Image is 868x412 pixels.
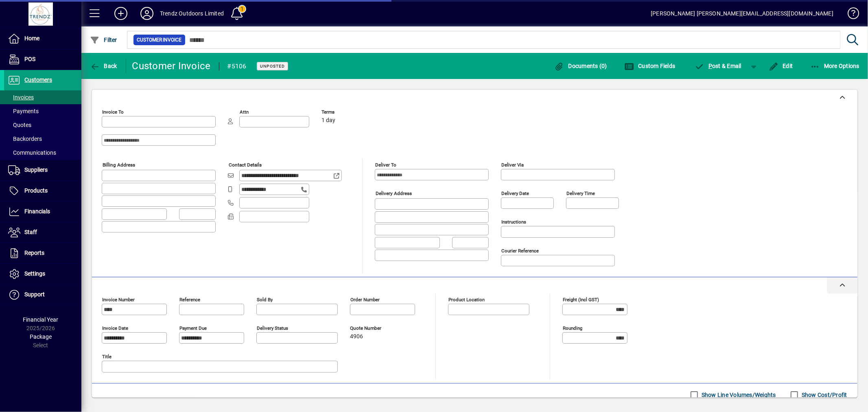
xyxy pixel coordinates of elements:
[30,333,52,340] span: Package
[8,108,39,114] span: Payments
[137,36,182,44] span: Customer Invoice
[501,248,539,254] mat-label: Courier Reference
[227,60,247,73] div: #5106
[4,160,81,180] a: Suppliers
[23,316,59,323] span: Financial Year
[24,229,37,235] span: Staff
[24,56,35,62] span: POS
[4,264,81,284] a: Settings
[8,94,34,101] span: Invoices
[88,59,119,73] button: Back
[624,63,676,69] span: Custom Fields
[350,326,399,331] span: Quote number
[554,63,607,69] span: Documents (0)
[842,2,858,28] a: Knowledge Base
[24,291,45,298] span: Support
[767,59,795,73] button: Edit
[24,250,44,256] span: Reports
[501,191,529,196] mat-label: Delivery date
[24,270,45,277] span: Settings
[24,167,48,173] span: Suppliers
[375,162,396,168] mat-label: Deliver To
[691,59,746,73] button: Post & Email
[4,285,81,305] a: Support
[24,35,39,42] span: Home
[4,28,81,49] a: Home
[257,325,288,331] mat-label: Delivery status
[501,162,524,168] mat-label: Deliver via
[350,297,380,302] mat-label: Order number
[808,59,862,73] button: More Options
[4,202,81,222] a: Financials
[160,7,224,20] div: Trendz Outdoors Limited
[260,64,285,69] span: Unposted
[810,63,860,69] span: More Options
[566,191,595,196] mat-label: Delivery time
[108,6,134,21] button: Add
[102,325,128,331] mat-label: Invoice date
[88,33,119,47] button: Filter
[132,59,211,72] div: Customer Invoice
[563,325,582,331] mat-label: Rounding
[90,37,117,43] span: Filter
[102,297,135,302] mat-label: Invoice number
[563,297,599,302] mat-label: Freight (incl GST)
[4,118,81,132] a: Quotes
[4,90,81,104] a: Invoices
[321,117,335,124] span: 1 day
[24,187,48,194] span: Products
[240,109,249,115] mat-label: Attn
[4,243,81,263] a: Reports
[8,122,31,128] span: Quotes
[769,63,793,69] span: Edit
[4,146,81,160] a: Communications
[4,49,81,70] a: POS
[4,181,81,201] a: Products
[81,59,126,73] app-page-header-button: Back
[4,104,81,118] a: Payments
[4,132,81,146] a: Backorders
[179,325,207,331] mat-label: Payment due
[134,6,160,21] button: Profile
[321,110,370,115] span: Terms
[90,63,117,69] span: Back
[700,391,776,399] label: Show Line Volumes/Weights
[24,77,52,83] span: Customers
[501,219,526,225] mat-label: Instructions
[102,354,112,359] mat-label: Title
[448,297,485,302] mat-label: Product location
[4,222,81,243] a: Staff
[622,59,678,73] button: Custom Fields
[8,149,56,156] span: Communications
[8,136,42,142] span: Backorders
[552,59,609,73] button: Documents (0)
[708,63,712,69] span: P
[651,7,833,20] div: [PERSON_NAME] [PERSON_NAME][EMAIL_ADDRESS][DOMAIN_NAME]
[24,208,50,215] span: Financials
[350,333,363,340] span: 4906
[257,297,273,302] mat-label: Sold by
[800,391,847,399] label: Show Cost/Profit
[695,63,742,69] span: ost & Email
[102,109,124,115] mat-label: Invoice To
[179,297,200,302] mat-label: Reference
